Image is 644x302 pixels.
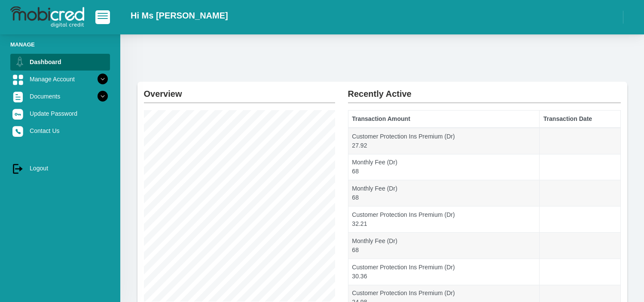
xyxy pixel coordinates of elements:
[10,40,110,49] li: Manage
[10,105,110,122] a: Update Password
[348,82,621,99] h2: Recently Active
[348,111,539,128] th: Transaction Amount
[539,111,620,128] th: Transaction Date
[348,180,539,206] td: Monthly Fee (Dr) 68
[10,54,110,70] a: Dashboard
[10,88,110,105] a: Documents
[348,128,539,154] td: Customer Protection Ins Premium (Dr) 27.92
[10,71,110,87] a: Manage Account
[131,10,228,21] h2: Hi Ms [PERSON_NAME]
[144,82,335,99] h2: Overview
[348,232,539,259] td: Monthly Fee (Dr) 68
[348,259,539,285] td: Customer Protection Ins Premium (Dr) 30.36
[10,160,110,176] a: Logout
[348,154,539,180] td: Monthly Fee (Dr) 68
[348,206,539,233] td: Customer Protection Ins Premium (Dr) 32.21
[10,6,84,28] img: logo-mobicred.svg
[10,123,110,139] a: Contact Us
